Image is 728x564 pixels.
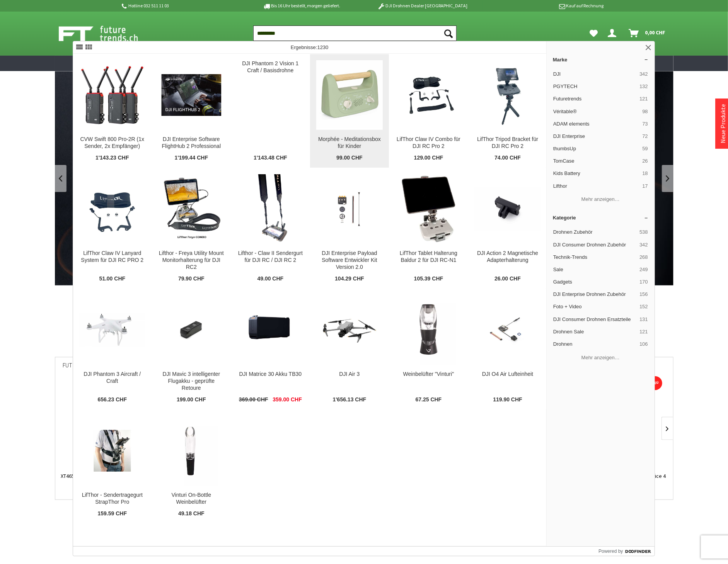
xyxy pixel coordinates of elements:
a: Morphée - Meditationsbox für Kinder Morphée - Meditationsbox für Kinder 99.00 CHF [310,54,389,168]
span: PGYTECH [553,83,636,90]
a: DJI O4 Air Lufteinheit DJI O4 Air Lufteinheit 119.90 CHF [468,289,547,409]
span: 49.00 CHF [257,275,284,282]
span: Kids Battery [553,170,639,177]
img: DJI O4 Air Lufteinheit [474,305,541,355]
span: 72 [642,133,648,140]
p: Hotline 032 511 11 03 [121,1,241,10]
a: LifThor - Sendertragegurt StrapThor Pro LifThor - Sendertragegurt StrapThor Pro 159.59 CHF [73,410,152,523]
span: 656.23 CHF [98,396,127,403]
a: DJI Enterprise Software FlightHub 2 Professional DJI Enterprise Software FlightHub 2 Professional... [152,54,231,168]
img: LifThor Claw IV Lanyard System für DJI RC PRO 2 [86,174,138,244]
a: Vinturi On-Bottle Weinbelüfter Vinturi On-Bottle Weinbelüfter 49.18 CHF [152,410,231,523]
a: DJI Air 3 DJI Air 3 1'656.13 CHF [310,289,389,409]
a: CVW Swift 800 Pro-2R (1x Sender, 2x Empfänger) CVW Swift 800 Pro-2R (1x Sender, 2x Empfänger) 1'1... [73,54,152,168]
span: 132 [639,83,648,90]
span: thumbsUp [553,145,639,152]
div: DJI Phantom 3 Aircraft / Craft [79,371,146,385]
img: Lifthor - Claw II Sendergurt für DJI RC / DJI RC 2 [245,174,296,244]
span: 49.18 CHF [178,510,205,517]
img: LifThor Tablet Halterung Baldur 2 für DJI RC-N1 [396,176,462,242]
span: Gadgets [553,279,636,285]
span: Foto + Video [553,303,636,310]
span: 131 [639,316,648,323]
a: DJI Phantom 3 Aircraft / Craft DJI Phantom 3 Aircraft / Craft 656.23 CHF [73,289,152,409]
img: CVW Swift 800 Pro-2R (1x Sender, 2x Empfänger) [79,64,146,126]
a: DJI Matrice 30 Akku TB30 DJI Matrice 30 Akku TB30 369.00 CHF 359.00 CHF [231,289,310,409]
div: LifThor - Sendertragegurt StrapThor Pro [79,492,146,506]
p: Kauf auf Rechnung [483,1,604,10]
span: DJI Consumer Drohnen Zubehör [553,241,636,248]
img: LifThor Claw IV Combo für DJI RC Pro 2 [396,68,462,122]
span: Drohnen Zubehör [553,229,636,236]
span: Drohnen Sale [553,328,636,335]
a: XT465 Outdoor Koffer für DJI RC Plus 2 Controller [59,472,146,488]
div: Futuretrends Neuheiten [63,357,665,379]
span: 268 [639,254,648,261]
span: DJI Enterprise [553,133,639,140]
span: DJI Enterprise Drohnen Zubehör [553,291,636,298]
span: Véritable® [553,108,639,115]
a: LifThor Claw IV Combo für DJI RC Pro 2 LifThor Claw IV Combo für DJI RC Pro 2 129.00 CHF [389,54,468,168]
img: Vinturi On-Bottle Weinbelüfter [164,416,219,486]
img: Weinbelüfter "Vinturi" [401,295,456,365]
div: LifThor Tablet Halterung Baldur 2 für DJI RC-N1 [396,250,462,264]
a: DJI Phantom 2 Vision 1 Craft / Basisdrohne 1'143.48 CHF [231,54,310,168]
span: 26 [642,158,648,165]
img: Shop Futuretrends - zur Startseite wechseln [59,24,155,43]
p: Bis 16 Uhr bestellt, morgen geliefert. [241,1,362,10]
img: DJI Air 3 [316,297,383,363]
div: LifThor Claw IV Combo für DJI RC Pro 2 [396,136,462,150]
div: LifThor Tripod Bracket für DJI RC Pro 2 [474,136,541,150]
span: 342 [639,71,648,78]
span: 51.00 CHF [99,275,125,282]
span: 342 [639,241,648,248]
p: DJI Drohnen Dealer [GEOGRAPHIC_DATA] [362,1,483,10]
div: DJI Action 2 Magnetische Adapterhalterung [474,250,541,264]
span: 359.00 CHF [273,396,302,403]
span: Ergebnisse: [291,44,329,50]
span: 106 [639,341,648,348]
a: Powered by [598,547,655,556]
span: 1230 [317,44,329,50]
img: LifThor Tripod Bracket für DJI RC Pro 2 [482,60,534,130]
span: ADAM elements [553,121,639,127]
span: 59 [642,145,648,152]
a: Lifthor - Claw II Sendergurt für DJI RC / DJI RC 2 Lifthor - Claw II Sendergurt für DJI RC / DJI ... [231,168,310,289]
span: 0,00 CHF [645,26,666,39]
img: LifThor - Sendertragegurt StrapThor Pro [79,430,146,472]
a: Neue Produkte [719,104,727,143]
a: DJI Action 2 Magnetische Adapterhalterung DJI Action 2 Magnetische Adapterhalterung 26.00 CHF [468,168,547,289]
span: Technik-Trends [553,254,636,261]
a: DJI Mavic 3 intelligenter Flugakku - geprüfte Retoure DJI Mavic 3 intelligenter Flugakku - geprüf... [152,289,231,409]
div: DJI Phantom 2 Vision 1 Craft / Basisdrohne [237,60,304,74]
a: LifThor Claw IV Lanyard System für DJI RC PRO 2 LifThor Claw IV Lanyard System für DJI RC PRO 2 5... [73,168,152,289]
img: DJI Mavic 3 intelligenter Flugakku - geprüfte Retoure [158,308,225,352]
div: LifThor Claw IV Lanyard System für DJI RC PRO 2 [79,250,146,264]
img: DJI Matrice 30 Akku TB30 [237,297,304,363]
span: 152 [639,303,648,310]
a: Warenkorb [626,25,670,41]
a: Kategorie [547,212,655,224]
span: 538 [639,229,648,236]
div: DJI Enterprise Payload Software Entwickler Kit Version 2.0 [316,250,383,271]
span: 119.90 CHF [493,396,522,403]
span: 99.00 CHF [336,155,363,161]
span: 369.00 CHF [239,396,268,403]
span: 105.39 CHF [414,275,443,282]
span: Drohnen [553,341,636,348]
div: Morphée - Meditationsbox für Kinder [316,136,383,150]
img: Morphée - Meditationsbox für Kinder [316,62,383,128]
div: Lifthor - Freya Utility Mount Monitorhalterung für DJI RC2 [158,250,225,271]
input: Produkt, Marke, Kategorie, EAN, Artikelnummer… [253,25,457,41]
span: 1'143.23 CHF [95,155,129,161]
div: DJI Air 3 [316,371,383,378]
a: Meine Favoriten [586,25,602,41]
span: 104.29 CHF [335,275,364,282]
div: DJI O4 Air Lufteinheit [474,371,541,378]
a: DJI Matrice 400 [55,71,673,285]
span: 18 [642,170,648,177]
button: Suchen [440,25,457,41]
span: Sale [553,266,636,273]
span: 73 [642,121,648,127]
span: Futuretrends [553,95,636,102]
